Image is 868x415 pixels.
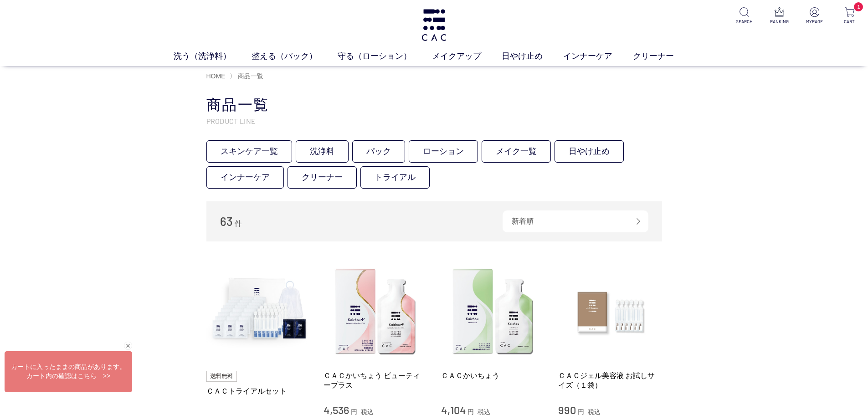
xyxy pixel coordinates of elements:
a: インナーケア [563,50,633,62]
p: SEARCH [733,18,755,25]
a: インナーケア [206,166,284,189]
a: SEARCH [733,7,755,25]
p: RANKING [768,18,791,25]
a: ＣＡＣかいちょう [441,371,545,380]
a: ＣＡＣかいちょう ビューティープラス [324,371,427,390]
span: 1 [854,2,863,11]
img: ＣＡＣかいちょう [441,260,545,364]
a: 洗う（洗浄料） [174,50,252,62]
a: 日やけ止め [502,50,563,62]
img: ＣＡＣかいちょう ビューティープラス [324,260,427,364]
div: 新着順 [503,210,648,232]
a: HOME [206,72,226,80]
img: 送料無料 [206,371,237,382]
a: MYPAGE [803,7,826,25]
a: 商品一覧 [236,72,263,80]
p: CART [838,18,861,25]
p: MYPAGE [803,18,826,25]
a: ＣＡＣジェル美容液 お試しサイズ（１袋） [558,371,662,390]
li: 〉 [230,72,266,81]
a: スキンケア一覧 [206,140,292,163]
a: RANKING [768,7,791,25]
a: 1 CART [838,7,861,25]
h1: 商品一覧 [206,95,662,115]
a: メイク一覧 [482,140,551,163]
a: ローション [409,140,478,163]
a: 守る（ローション） [338,50,432,62]
a: パック [352,140,405,163]
span: 商品一覧 [238,72,263,80]
a: クリーナー [288,166,357,189]
img: ＣＡＣトライアルセット [206,260,310,364]
p: PRODUCT LINE [206,116,662,126]
img: logo [420,9,448,41]
a: 日やけ止め [555,140,624,163]
a: 洗浄料 [296,140,349,163]
a: ＣＡＣトライアルセット [206,386,310,396]
a: トライアル [360,166,430,189]
span: 件 [235,220,242,227]
a: メイクアップ [432,50,502,62]
a: クリーナー [633,50,694,62]
img: ＣＡＣジェル美容液 お試しサイズ（１袋） [558,260,662,364]
span: 63 [220,214,233,228]
a: 整える（パック） [252,50,338,62]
